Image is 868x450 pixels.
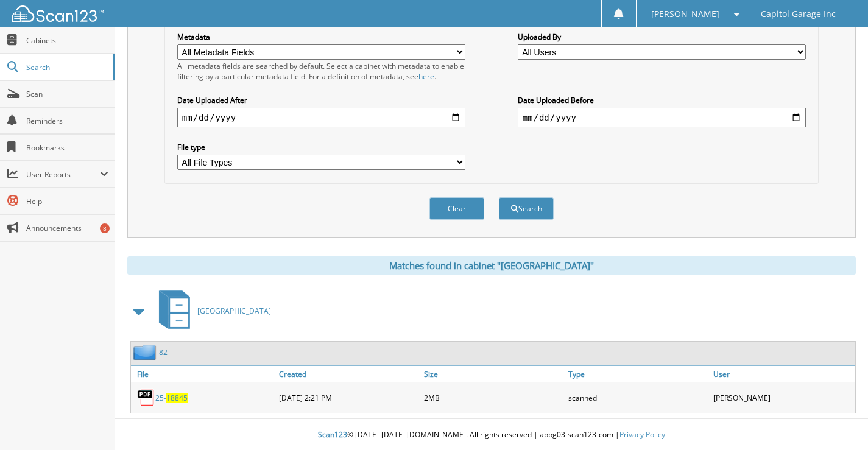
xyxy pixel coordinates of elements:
span: Scan123 [318,429,347,440]
a: Size [421,366,566,382]
label: Date Uploaded Before [518,95,806,105]
a: User [710,366,855,382]
a: 25-18845 [155,393,188,403]
span: Help [26,196,108,206]
span: 18845 [166,393,188,403]
span: Scan [26,89,108,99]
div: [PERSON_NAME] [710,385,855,410]
a: here [418,71,434,82]
div: © [DATE]-[DATE] [DOMAIN_NAME]. All rights reserved | appg03-scan123-com | [115,420,868,450]
span: Announcements [26,223,108,233]
span: Reminders [26,116,108,126]
span: Bookmarks [26,142,108,153]
label: Date Uploaded After [177,95,466,105]
a: Created [276,366,421,382]
a: [GEOGRAPHIC_DATA] [152,287,271,335]
span: Capitol Garage Inc [761,10,836,18]
span: [GEOGRAPHIC_DATA] [197,306,271,316]
label: Uploaded By [518,32,806,42]
a: Privacy Policy [619,429,665,440]
div: Matches found in cabinet "[GEOGRAPHIC_DATA]" [127,256,856,275]
a: 82 [159,347,168,357]
img: scan123-logo-white.svg [12,5,104,22]
div: 2MB [421,385,566,410]
img: folder2.png [133,345,159,360]
label: File type [177,142,466,152]
label: Metadata [177,32,466,42]
span: Search [26,62,107,72]
input: start [177,108,466,127]
span: [PERSON_NAME] [651,10,719,18]
img: PDF.png [137,388,155,407]
div: 8 [100,223,110,233]
span: User Reports [26,169,100,180]
a: File [131,366,276,382]
a: Type [565,366,710,382]
div: [DATE] 2:21 PM [276,385,421,410]
div: scanned [565,385,710,410]
button: Clear [429,197,484,220]
input: end [518,108,806,127]
div: All metadata fields are searched by default. Select a cabinet with metadata to enable filtering b... [177,61,466,82]
span: Cabinets [26,35,108,46]
button: Search [499,197,554,220]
